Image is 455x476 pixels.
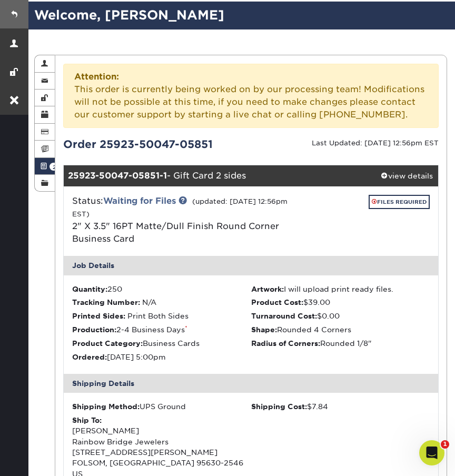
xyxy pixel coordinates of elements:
strong: Tracking Number: [72,298,140,306]
strong: 25923-50047-05851-1 [68,171,167,181]
li: 2-4 Business Days [72,324,251,335]
strong: Production: [72,325,116,334]
li: Rounded 4 Corners [251,324,430,335]
li: Rounded 1/8" [251,338,430,349]
div: Status: [64,195,313,245]
div: UPS Ground [72,401,251,412]
strong: Printed Sides: [72,312,125,320]
a: 2" X 3.5" 16PT Matte/Dull Finish Round Corner Business Card [72,221,279,244]
small: Last Updated: [DATE] 12:56pm EST [312,139,439,147]
span: N/A [142,298,156,306]
div: This order is currently being worked on by our processing team! Modifications will not be possibl... [63,64,439,128]
span: 1 [441,440,449,449]
a: Waiting for Files [103,196,176,206]
div: $7.84 [251,401,430,412]
strong: Shipping Cost: [251,402,307,411]
strong: Quantity: [72,285,107,293]
span: Print Both Sides [127,312,189,320]
strong: Artwork: [251,285,284,293]
strong: Shipping Method: [72,402,140,411]
div: Shipping Details [64,374,438,393]
strong: Turnaround Cost: [251,312,317,320]
li: Business Cards [72,338,251,349]
li: $0.00 [251,311,430,321]
span: 2 [50,163,60,171]
li: I will upload print ready files. [251,284,430,294]
h2: Welcome, [PERSON_NAME] [26,6,455,25]
strong: Product Category: [72,339,143,348]
li: [DATE] 5:00pm [72,352,251,362]
a: 2 [35,158,55,175]
strong: Shape: [251,325,277,334]
a: FILES REQUIRED [369,195,430,209]
li: 250 [72,284,251,294]
div: Job Details [64,256,438,275]
strong: Radius of Corners: [251,339,320,348]
strong: Ordered: [72,353,107,361]
strong: Product Cost: [251,298,303,306]
strong: Attention: [74,72,119,82]
div: view details [376,171,438,181]
div: Order 25923-50047-05851 [55,136,251,152]
a: view details [376,165,438,186]
li: $39.00 [251,297,430,308]
div: - Gift Card 2 sides [64,165,375,186]
iframe: Intercom live chat [419,440,444,465]
strong: Ship To: [72,416,102,424]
